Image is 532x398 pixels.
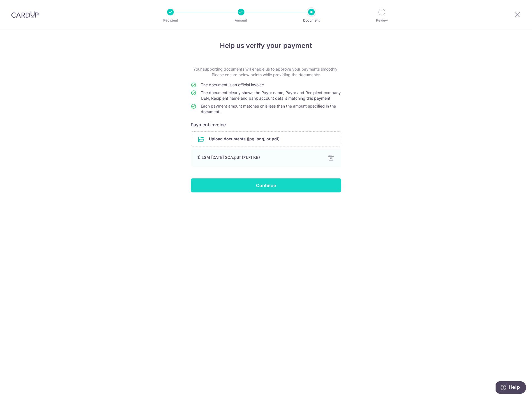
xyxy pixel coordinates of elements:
p: Recipient [150,18,191,23]
iframe: Opens a widget where you can find more information [496,381,526,395]
img: CardUp [11,11,39,18]
div: Upload documents (jpg, png, or pdf) [191,131,341,146]
div: 1) LSM [DATE] SOA.pdf (71.71 KB) [198,155,321,160]
span: The document clearly shows the Payor name, Payor and Recipient company UEN, Recipient name and ba... [201,90,341,101]
span: Each payment amount matches or is less than the amount specified in the document. [201,104,336,114]
span: The document is an official invoice. [201,82,265,87]
input: Continue [191,178,341,192]
p: Document [291,18,332,23]
h6: Payment invoice [191,121,341,128]
p: Your supporting documents will enable us to approve your payments smoothly! Please ensure below p... [191,66,341,78]
p: Review [361,18,403,23]
p: Amount [220,18,262,23]
h4: Help us verify your payment [191,41,341,51]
